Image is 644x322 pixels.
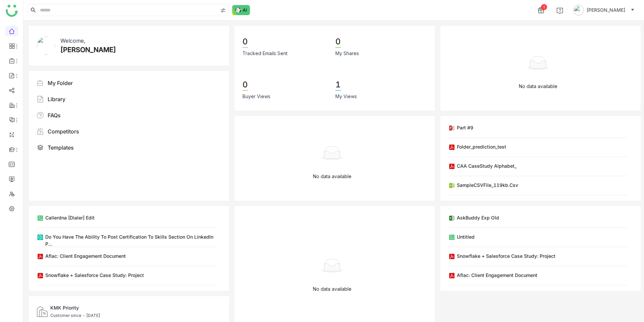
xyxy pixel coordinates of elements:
div: KMK Priority [50,304,100,311]
img: 61307121755ca5673e314e4d [37,37,55,55]
div: SampleCSVFile_119kb.csv [457,182,518,189]
div: 0 [243,79,248,91]
img: avatar [573,5,584,15]
div: 0 [335,36,341,48]
div: Aflac: Client Engagement Document [45,252,126,259]
div: Snowflake + Salesforce Case Study: Project [45,272,144,279]
div: folder_prediction_test [457,143,506,150]
div: AskBuddy Exp old [457,214,499,221]
div: FAQs [48,111,61,119]
div: My Views [335,93,357,100]
div: Do you have the ability to post certification to skills section on LinkedIn p... [45,233,216,247]
div: Competitors [48,127,79,135]
div: Aflac: Client Engagement Document [457,272,537,279]
div: My Folder [48,79,73,87]
img: customers.svg [37,306,48,317]
div: Tracked Emails Sent [243,50,287,57]
p: No data available [313,173,352,180]
div: CAA CaseStudy Alphabet_ [457,162,517,169]
div: Snowflake + Salesforce Case Study: Project [457,252,555,259]
div: 1 [335,79,341,91]
div: Buyer Views [243,93,270,100]
button: [PERSON_NAME] [572,5,636,15]
div: callerdna [dialer] edit [45,214,95,221]
div: Templates [48,144,74,152]
p: No data available [313,285,352,293]
img: logo [6,5,18,17]
div: [PERSON_NAME] [60,45,116,55]
img: help.svg [556,7,563,14]
div: Customer since - [DATE] [50,313,100,319]
div: Part #9 [457,124,473,131]
div: 0 [243,36,248,48]
span: [PERSON_NAME] [587,6,625,14]
div: Untitled [457,233,475,240]
div: 1 [541,4,547,10]
div: Library [48,95,65,103]
img: search-type.svg [220,8,226,13]
div: Welcome, [60,37,85,45]
img: ask-buddy-normal.svg [232,5,250,15]
div: My Shares [335,50,359,57]
p: No data available [519,83,557,90]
